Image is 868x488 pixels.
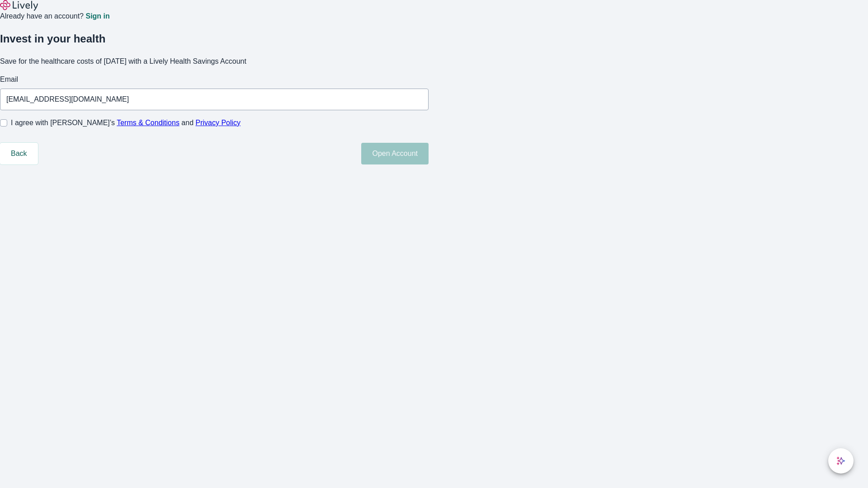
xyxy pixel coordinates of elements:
span: I agree with [PERSON_NAME]’s and [11,117,241,128]
a: Terms & Conditions [117,119,179,127]
button: chat [828,448,854,474]
a: Privacy Policy [196,119,241,127]
a: Sign in [85,13,109,20]
svg: Lively AI Assistant [836,456,845,465]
